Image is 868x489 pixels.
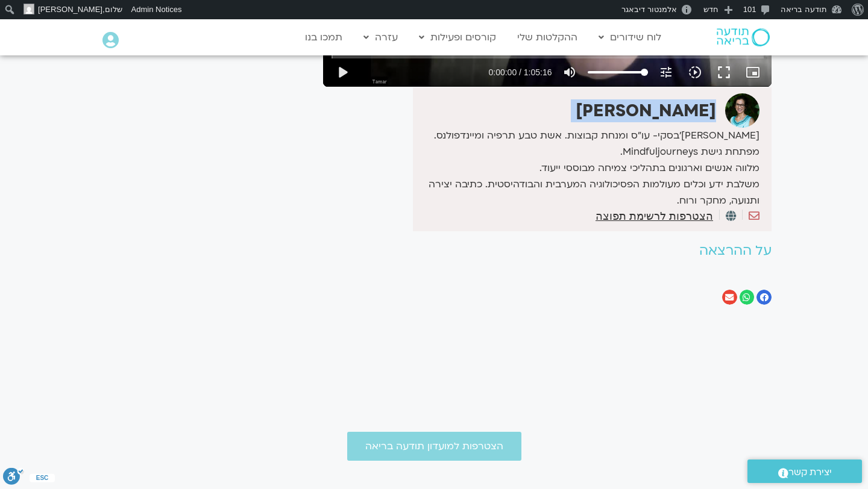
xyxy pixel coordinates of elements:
[756,290,772,305] div: שיתוף ב facebook
[357,26,404,49] a: עזרה
[593,26,667,49] a: לוח שידורים
[365,441,503,452] span: הצטרפות למועדון תודעה בריאה
[38,5,102,14] span: [PERSON_NAME]
[413,26,502,49] a: קורסים ופעילות
[299,26,348,49] a: תמכו בנו
[323,243,772,258] h2: על ההרצאה
[725,93,759,128] img: תמר לינצבסקי
[416,128,759,209] p: [PERSON_NAME]'בסקי- עו"ס ומנחת קבוצות. אשת טבע תרפיה ומיינדפולנס. מפתחת גישת Mindfuljourneys. מלו...
[747,459,862,483] a: יצירת קשר
[576,99,716,122] strong: [PERSON_NAME]
[347,432,521,461] a: הצטרפות למועדון תודעה בריאה
[722,290,737,305] div: שיתוף ב email
[596,211,713,222] a: הצטרפות לרשימת תפוצה
[740,290,755,305] div: שיתוף ב whatsapp
[788,464,832,481] span: יצירת קשר
[717,28,770,46] img: תודעה בריאה
[511,26,583,49] a: ההקלטות שלי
